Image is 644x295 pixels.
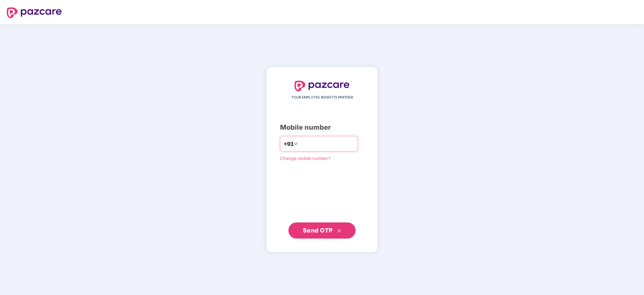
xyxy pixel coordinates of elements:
span: double-right [337,229,341,233]
div: Mobile number [280,122,364,133]
span: +91 [284,140,294,148]
button: Send OTPdouble-right [288,222,356,239]
span: down [294,142,298,146]
img: logo [7,7,62,18]
img: logo [294,81,350,91]
span: YOUR EMPLOYEE BENEFITS PARTNER [291,95,353,100]
span: Send OTP [303,227,333,234]
a: Change mobile number? [280,156,331,161]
